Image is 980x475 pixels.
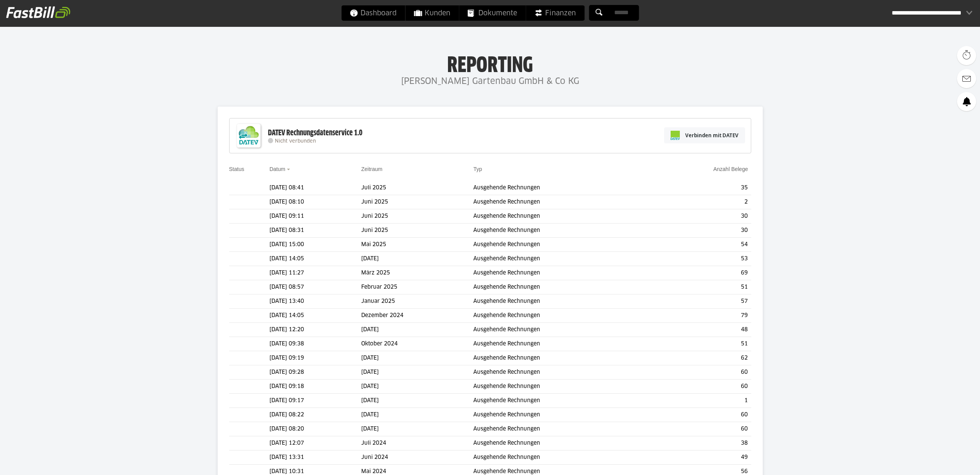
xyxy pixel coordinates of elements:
td: 57 [651,294,751,309]
span: Verbinden mit DATEV [685,131,739,139]
td: 30 [651,209,751,224]
td: Oktober 2024 [361,337,473,351]
td: [DATE] 08:22 [269,408,361,422]
td: Ausgehende Rechnungen [473,224,651,238]
a: Finanzen [526,5,584,21]
td: [DATE] 11:27 [269,266,361,280]
td: Ausgehende Rechnungen [473,181,651,195]
a: Status [229,166,245,172]
td: Ausgehende Rechnungen [473,422,651,436]
td: [DATE] 13:31 [269,450,361,465]
td: Juni 2024 [361,450,473,465]
td: Ausgehende Rechnungen [473,394,651,408]
td: 2 [651,195,751,209]
td: 60 [651,365,751,380]
td: 51 [651,280,751,294]
td: Ausgehende Rechnungen [473,294,651,309]
td: Februar 2025 [361,280,473,294]
a: Typ [473,166,482,172]
td: 69 [651,266,751,280]
td: [DATE] [361,252,473,266]
td: März 2025 [361,266,473,280]
td: [DATE] 08:41 [269,181,361,195]
iframe: Öffnet ein Widget, in dem Sie weitere Informationen finden [920,452,972,471]
img: DATEV-Datenservice Logo [233,120,264,151]
td: 60 [651,408,751,422]
td: [DATE] 12:07 [269,436,361,450]
td: [DATE] [361,408,473,422]
td: Ausgehende Rechnungen [473,266,651,280]
td: 60 [651,422,751,436]
td: Juni 2025 [361,195,473,209]
img: pi-datev-logo-farbig-24.svg [671,131,680,140]
td: 51 [651,337,751,351]
td: [DATE] 09:18 [269,380,361,394]
a: Zeitraum [361,166,382,172]
td: 60 [651,380,751,394]
a: Dokumente [459,5,526,21]
td: Ausgehende Rechnungen [473,351,651,365]
td: Dezember 2024 [361,309,473,323]
td: Mai 2025 [361,238,473,252]
td: [DATE] 13:40 [269,294,361,309]
td: Ausgehende Rechnungen [473,252,651,266]
td: Ausgehende Rechnungen [473,238,651,252]
td: 30 [651,224,751,238]
td: Ausgehende Rechnungen [473,280,651,294]
td: Ausgehende Rechnungen [473,337,651,351]
td: [DATE] 08:31 [269,224,361,238]
td: 79 [651,309,751,323]
a: Datum [269,166,285,172]
td: 53 [651,252,751,266]
a: Verbinden mit DATEV [664,127,745,143]
span: Nicht verbunden [275,139,316,144]
td: Juli 2025 [361,181,473,195]
td: [DATE] 14:05 [269,309,361,323]
td: [DATE] [361,422,473,436]
td: 62 [651,351,751,365]
td: [DATE] 09:38 [269,337,361,351]
td: Ausgehende Rechnungen [473,209,651,224]
td: [DATE] [361,380,473,394]
td: Ausgehende Rechnungen [473,450,651,465]
td: Ausgehende Rechnungen [473,436,651,450]
td: 49 [651,450,751,465]
td: [DATE] 09:28 [269,365,361,380]
td: Juli 2024 [361,436,473,450]
span: Kunden [414,5,450,21]
td: [DATE] 14:05 [269,252,361,266]
td: Ausgehende Rechnungen [473,408,651,422]
div: DATEV Rechnungsdatenservice 1.0 [268,128,362,138]
span: Dokumente [468,5,517,21]
a: Dashboard [341,5,405,21]
td: 35 [651,181,751,195]
td: Juni 2025 [361,224,473,238]
img: fastbill_logo_white.png [6,6,70,18]
td: Ausgehende Rechnungen [473,323,651,337]
td: [DATE] 12:20 [269,323,361,337]
td: Ausgehende Rechnungen [473,365,651,380]
td: [DATE] [361,351,473,365]
td: [DATE] 08:10 [269,195,361,209]
td: 1 [651,394,751,408]
td: [DATE] [361,365,473,380]
td: 54 [651,238,751,252]
td: [DATE] 08:20 [269,422,361,436]
td: Ausgehende Rechnungen [473,380,651,394]
a: Kunden [405,5,459,21]
td: Januar 2025 [361,294,473,309]
td: Ausgehende Rechnungen [473,195,651,209]
td: [DATE] 09:11 [269,209,361,224]
td: [DATE] 09:17 [269,394,361,408]
span: Dashboard [350,5,397,21]
td: Ausgehende Rechnungen [473,309,651,323]
a: Anzahl Belege [713,166,748,172]
td: 48 [651,323,751,337]
td: [DATE] 15:00 [269,238,361,252]
td: 38 [651,436,751,450]
td: [DATE] [361,394,473,408]
td: [DATE] 09:19 [269,351,361,365]
td: Juni 2025 [361,209,473,224]
img: sort_desc.gif [287,169,292,170]
td: [DATE] 08:57 [269,280,361,294]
